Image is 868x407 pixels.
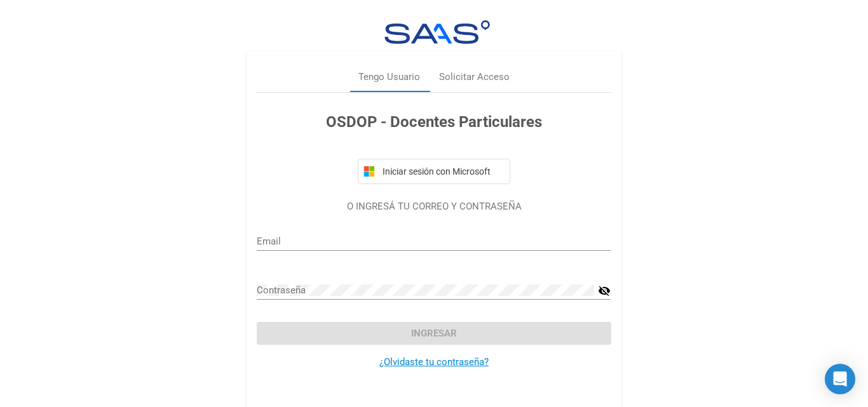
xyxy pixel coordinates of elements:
[257,110,611,133] h3: OSDOP - Docentes Particulares
[358,70,420,84] div: Tengo Usuario
[439,70,510,84] div: Solicitar Acceso
[358,159,510,184] button: Iniciar sesión con Microsoft
[380,166,505,177] span: Iniciar sesión con Microsoft
[379,356,489,368] a: ¿Olvidaste tu contraseña?
[257,199,611,214] p: O INGRESÁ TU CORREO Y CONTRASEÑA
[598,283,611,298] mat-icon: visibility_off
[825,364,855,394] div: Open Intercom Messenger
[257,322,611,345] button: Ingresar
[411,328,457,339] span: Ingresar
